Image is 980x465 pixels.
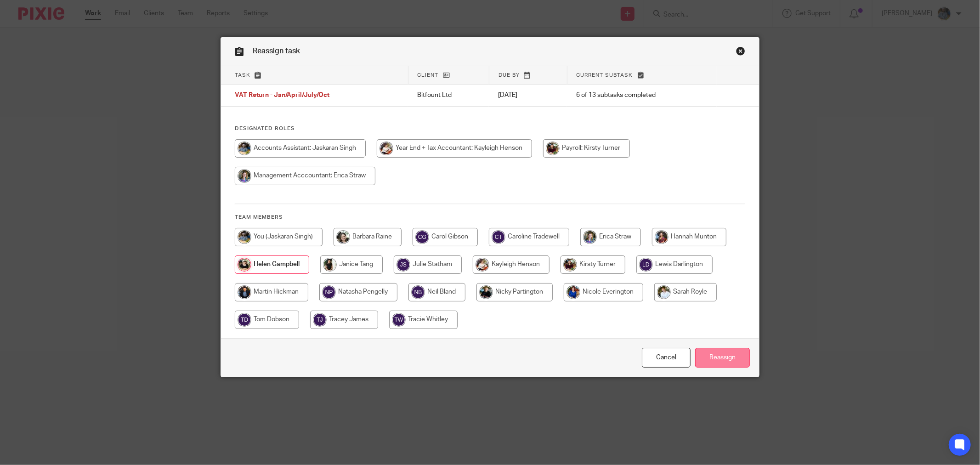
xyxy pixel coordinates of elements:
[235,125,745,132] h4: Designated Roles
[498,73,520,78] span: Due by
[567,85,717,107] td: 6 of 13 subtasks completed
[736,46,745,59] a: Close this dialog window
[577,73,633,78] span: Current subtask
[253,47,300,55] span: Reassign task
[235,214,745,221] h4: Team members
[498,91,558,100] p: [DATE]
[235,73,250,78] span: Task
[695,348,750,368] input: Reassign
[417,91,480,100] p: Bitfount Ltd
[235,92,329,99] span: VAT Return - Jan/April/July/Oct
[642,348,691,368] a: Close this dialog window
[418,73,439,78] span: Client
